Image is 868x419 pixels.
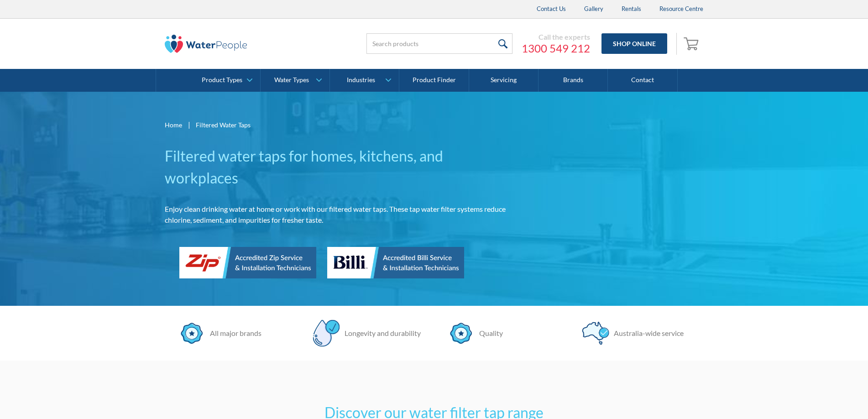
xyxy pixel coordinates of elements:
[522,42,590,55] a: 1300 549 212
[609,328,684,339] div: Australia-wide service
[202,76,242,84] div: Product Types
[205,328,261,339] div: All major brands
[165,145,515,189] h1: Filtered water taps for homes, kitchens, and workplaces
[601,33,667,54] a: Shop Online
[347,76,375,84] div: Industries
[475,328,503,339] div: Quality
[261,69,329,92] a: Water Types
[196,120,251,130] div: Filtered Water Taps
[165,120,182,130] a: Home
[608,69,677,92] a: Contact
[187,119,191,130] div: |
[165,35,247,53] img: The Water People
[165,204,515,225] p: Enjoy clean drinking water at home or work with our filtered water taps. These tap water filter s...
[191,69,260,92] a: Product Types
[330,69,399,92] a: Industries
[340,328,421,339] div: Longevity and durability
[684,36,701,51] img: shopping cart
[522,32,590,42] div: Call the experts
[469,69,539,92] a: Servicing
[539,69,608,92] a: Brands
[274,76,309,84] div: Water Types
[399,69,469,92] a: Product Finder
[681,33,703,55] a: Open empty cart
[366,33,512,54] input: Search products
